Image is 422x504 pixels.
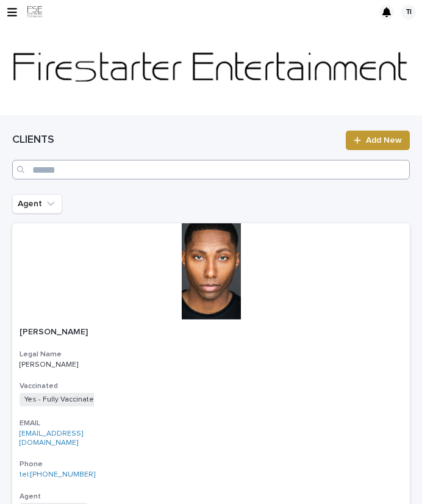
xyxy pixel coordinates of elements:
[401,5,416,20] div: TI
[366,136,402,145] span: Add New
[20,381,402,391] h3: Vaccinated
[20,361,107,369] p: [PERSON_NAME]
[20,393,104,406] span: Yes - Fully Vaccinated
[20,430,83,446] a: [EMAIL_ADDRESS][DOMAIN_NAME]
[346,131,410,150] a: Add New
[20,459,402,469] h3: Phone
[20,492,402,502] h3: Agent
[20,327,107,337] p: [PERSON_NAME]
[20,471,95,478] a: tel:[PHONE_NUMBER]
[27,4,43,20] img: 9JgRvJ3ETPGCJDhvPVA5
[20,350,402,359] h3: Legal Name
[12,133,338,148] h1: CLIENTS
[12,160,410,179] input: Search
[12,194,62,214] button: Agent
[20,419,402,428] h3: EMAIL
